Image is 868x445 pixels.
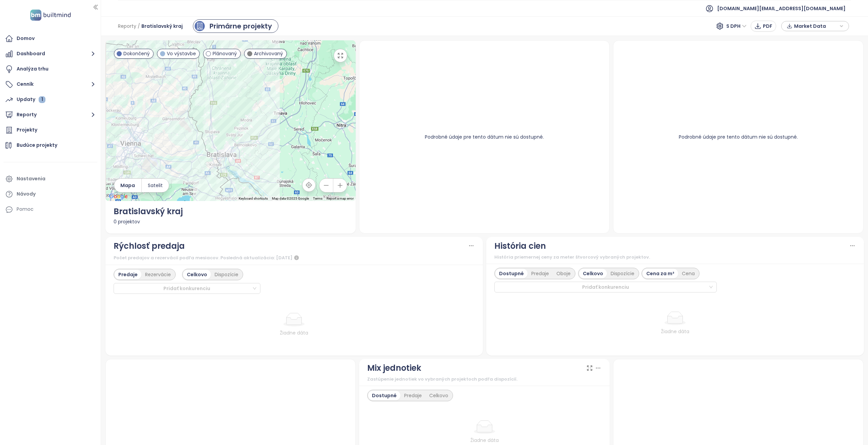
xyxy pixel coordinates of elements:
[17,190,36,198] div: Návody
[141,20,183,32] span: Bratislavský kraj
[142,179,169,192] button: Satelit
[210,21,272,31] div: Primárne projekty
[148,182,163,189] span: Satelit
[763,22,772,30] span: PDF
[114,218,348,225] div: 0 projektov
[138,20,140,32] span: /
[211,270,242,279] div: Dispozície
[643,269,678,278] div: Cena za m²
[17,95,45,104] div: Updaty
[17,205,34,214] div: Pomoc
[120,182,135,189] span: Mapa
[213,50,237,57] span: Plánovaný
[115,270,141,279] div: Predaje
[133,329,455,337] div: Žiadne dáta
[114,254,475,262] div: Počet predajov a rezervácií podľa mesiacov. Posledná aktualizácia: [DATE]
[114,179,141,192] button: Mapa
[193,19,278,33] a: primary
[553,269,574,278] div: Oboje
[107,192,130,201] a: Open this area in Google Maps (opens a new window)
[3,108,97,122] button: Reporty
[28,8,73,22] img: logo
[514,328,836,335] div: Žiadne dáta
[123,50,150,57] span: Dokončený
[368,49,601,225] div: Podrobné údaje pre tento dátum nie sú dostupné.
[107,192,130,201] img: Google
[579,269,607,278] div: Celkovo
[367,362,421,375] div: Mix jednotiek
[494,254,856,261] div: História priemernej ceny za meter štvorcový vybraných projektov.
[528,269,553,278] div: Predaje
[494,240,546,252] div: História cien
[17,65,48,73] div: Analýza trhu
[239,196,268,201] button: Keyboard shortcuts
[370,437,599,444] div: Žiadne dáta
[3,123,97,137] a: Projekty
[17,175,45,183] div: Nastavenia
[3,47,97,61] button: Dashboard
[118,20,136,32] span: Reporty
[3,172,97,186] a: Nastavenia
[678,269,698,278] div: Cena
[114,240,185,252] div: Rýchlosť predaja
[726,21,747,31] span: S DPH
[607,269,638,278] div: Dispozície
[183,270,211,279] div: Celkovo
[3,139,97,152] a: Budúce projekty
[114,205,348,218] div: Bratislavský kraj
[751,21,776,32] button: PDF
[3,93,97,106] a: Updaty 1
[17,141,57,149] div: Budúce projekty
[400,391,426,400] div: Predaje
[368,391,400,400] div: Dostupné
[622,49,855,225] div: Podrobné údaje pre tento dátum nie sú dostupné.
[167,50,196,57] span: Vo výstavbe
[367,376,601,383] div: Zastúpenie jednotiek vo vybraných projektoch podľa dispozícií.
[717,0,846,17] span: [DOMAIN_NAME][EMAIL_ADDRESS][DOMAIN_NAME]
[3,78,97,91] button: Cenník
[313,197,322,200] a: Terms (opens in new tab)
[17,34,35,43] div: Domov
[426,391,452,400] div: Celkovo
[327,197,354,200] a: Report a map error
[39,96,45,103] div: 1
[495,269,528,278] div: Dostupné
[3,62,97,76] a: Analýza trhu
[3,32,97,45] a: Domov
[3,187,97,201] a: Návody
[254,50,283,57] span: Archivovaný
[272,197,309,200] span: Map data ©2025 Google
[141,270,175,279] div: Rezervácie
[794,21,838,31] span: Market Data
[17,126,37,134] div: Projekty
[3,203,97,216] div: Pomoc
[785,21,845,31] div: button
